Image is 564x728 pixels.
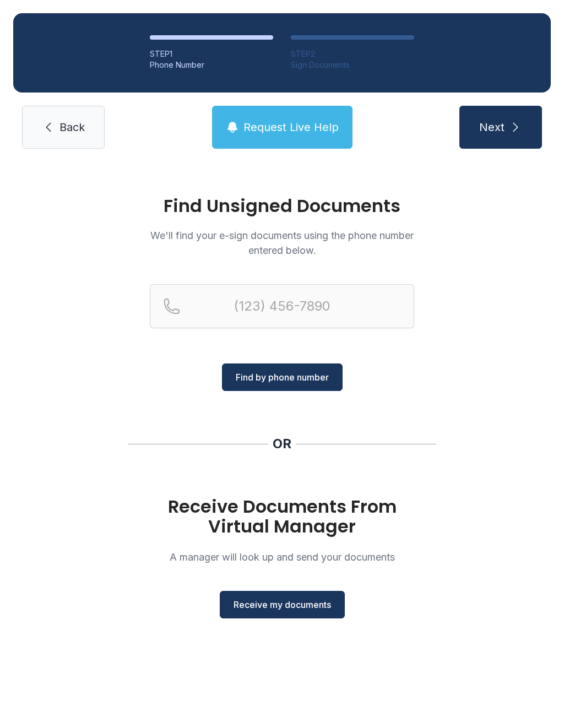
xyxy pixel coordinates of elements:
h1: Receive Documents From Virtual Manager [150,497,414,536]
div: STEP 1 [150,48,273,59]
div: Phone Number [150,59,273,70]
input: Reservation phone number [150,284,414,328]
p: A manager will look up and send your documents [150,550,414,564]
span: Back [59,119,85,135]
div: Sign Documents [291,59,414,70]
span: Request Live Help [243,119,339,135]
span: Find by phone number [236,371,329,384]
div: STEP 2 [291,48,414,59]
span: Next [479,119,505,135]
p: We'll find your e-sign documents using the phone number entered below. [150,228,414,258]
h1: Find Unsigned Documents [150,197,414,215]
span: Receive my documents [234,598,331,611]
div: OR [273,435,291,453]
